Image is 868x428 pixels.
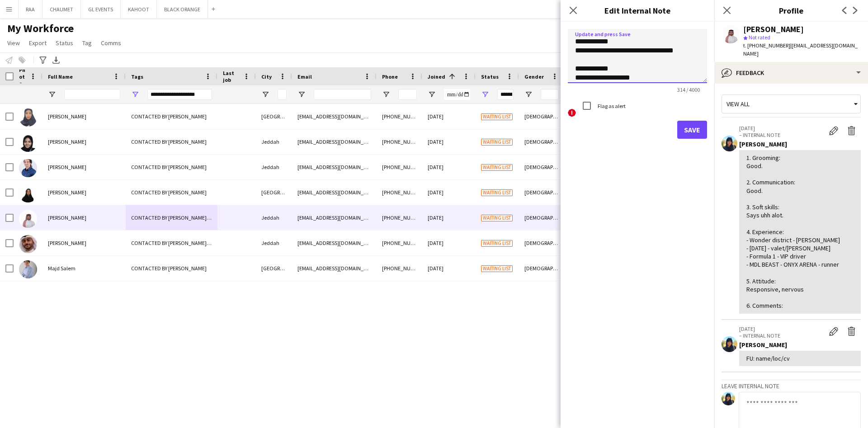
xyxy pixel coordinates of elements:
div: [PERSON_NAME] [739,341,861,349]
span: Phone [382,73,398,80]
div: [DEMOGRAPHIC_DATA] [519,230,564,255]
p: – INTERNAL NOTE [739,332,825,339]
button: CHAUMET [42,0,81,18]
div: [DATE] [422,155,476,179]
button: RAA [19,0,42,18]
div: [DEMOGRAPHIC_DATA] [519,256,564,281]
input: Gender Filter Input [541,89,559,100]
div: [DATE] [422,129,476,154]
div: [EMAIL_ADDRESS][DOMAIN_NAME] [292,104,377,129]
div: [DEMOGRAPHIC_DATA] [519,205,564,230]
span: [PERSON_NAME] [48,113,86,120]
div: [EMAIL_ADDRESS][DOMAIN_NAME] [292,155,377,179]
span: Full Name [48,73,73,80]
div: [DATE] [422,205,476,230]
span: Tags [131,73,143,80]
input: Phone Filter Input [398,89,417,100]
div: [DEMOGRAPHIC_DATA] [519,155,564,179]
button: Open Filter Menu [524,90,533,99]
div: [DEMOGRAPHIC_DATA] [519,129,564,154]
input: City Filter Input [278,89,287,100]
span: Status [56,39,73,47]
p: – INTERNAL NOTE [739,132,825,138]
div: [PHONE_NUMBER] [377,205,422,230]
button: Open Filter Menu [382,90,390,99]
button: BLACK ORANGE [157,0,208,18]
div: [PERSON_NAME] [743,25,804,33]
button: Open Filter Menu [131,90,139,99]
h3: Profile [714,5,868,16]
div: [EMAIL_ADDRESS][DOMAIN_NAME] [292,256,377,281]
span: Waiting list [481,265,513,272]
span: View [7,39,20,47]
div: CONTACTED BY [PERSON_NAME] PROFILE, [DEMOGRAPHIC_DATA] NATIONAL [126,230,217,255]
button: Open Filter Menu [261,90,269,99]
h3: Leave internal note [722,382,861,390]
span: Not rated [749,34,770,41]
div: [PHONE_NUMBER] [377,155,422,179]
input: Joined Filter Input [444,89,470,100]
div: FU: name/loc/cv [746,354,854,362]
span: [PERSON_NAME] [48,189,86,196]
div: [DATE] [422,256,476,281]
div: [PHONE_NUMBER] [377,230,422,255]
div: CONTACTED BY [PERSON_NAME] [126,155,217,179]
span: Last job [223,70,240,83]
button: Open Filter Menu [481,90,489,99]
span: Joined [428,73,445,80]
a: Comms [97,37,125,49]
div: [PHONE_NUMBER] [377,180,422,205]
span: [PERSON_NAME] [48,240,86,246]
img: Majd Salem [19,260,37,278]
div: Feedback [714,62,868,84]
img: Abdalla abdlhalem [19,159,37,177]
div: Jeddah [256,205,292,230]
label: Flag as alert [596,103,626,109]
div: [DATE] [422,180,476,205]
app-action-btn: Advanced filters [38,55,48,66]
div: [GEOGRAPHIC_DATA] [256,180,292,205]
button: GL EVENTS [81,0,121,18]
span: My Workforce [7,22,74,35]
img: Ahmed Aboud [19,235,37,253]
img: Areej Sulaiman [19,108,37,127]
p: [DATE] [739,325,825,332]
div: [EMAIL_ADDRESS][DOMAIN_NAME] [292,129,377,154]
img: Ahmed Khalaf [19,210,37,228]
div: 1. Grooming: Good. 2. Communication: Good. 3. Soft skills: Says uhh alot. 4. Experience: - Wonder... [746,154,854,310]
div: [DEMOGRAPHIC_DATA] [519,104,564,129]
span: [PERSON_NAME] [48,164,86,170]
span: City [261,73,272,80]
span: Waiting list [481,139,513,146]
span: [PERSON_NAME] [48,214,86,221]
img: Saadia Saadia [19,184,37,202]
span: Majd Salem [48,265,75,272]
span: Status [481,73,499,80]
input: Email Filter Input [314,89,371,100]
span: ! [568,109,576,117]
button: Open Filter Menu [428,90,436,99]
h3: Edit Internal Note [561,5,714,16]
button: KAHOOT [121,0,157,18]
div: Jeddah [256,155,292,179]
div: CONTACTED BY [PERSON_NAME] [126,104,217,129]
span: Gender [524,73,544,80]
a: Export [25,37,50,49]
div: [EMAIL_ADDRESS][DOMAIN_NAME] [292,180,377,205]
p: [DATE] [739,125,825,132]
button: Open Filter Menu [48,90,56,99]
span: Waiting list [481,113,513,120]
div: [PERSON_NAME] [739,140,861,148]
span: Waiting list [481,240,513,247]
div: [GEOGRAPHIC_DATA] / [GEOGRAPHIC_DATA] [256,104,292,129]
span: 314 / 4000 [670,86,707,93]
span: Waiting list [481,164,513,171]
span: Tag [82,39,92,47]
div: CONTACTED BY [PERSON_NAME] [126,256,217,281]
span: | [EMAIL_ADDRESS][DOMAIN_NAME] [743,42,858,57]
app-action-btn: Export XLSX [51,55,61,66]
div: [DEMOGRAPHIC_DATA] [519,180,564,205]
div: [PHONE_NUMBER] [377,104,422,129]
a: View [4,37,24,49]
div: CONTACTED BY [PERSON_NAME], ENGLISH ++, Potential Freelancer Training, TOP [PERSON_NAME] [126,205,217,230]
